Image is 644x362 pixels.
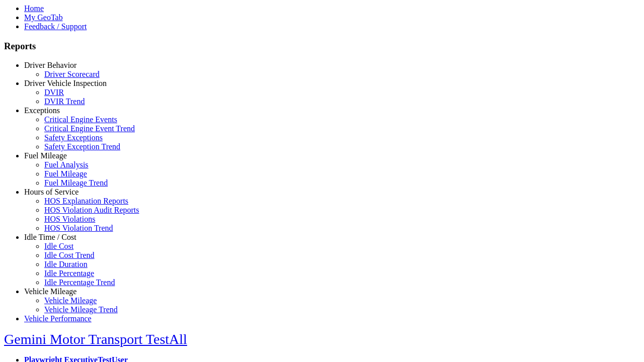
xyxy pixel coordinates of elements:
a: Fuel Mileage [24,151,67,160]
a: HOS Explanation Reports [44,197,128,205]
h3: Reports [4,41,640,52]
a: Exceptions [24,106,60,115]
a: Driver Scorecard [44,70,100,78]
a: Idle Cost [44,242,73,250]
a: Idle Percentage [44,269,94,278]
a: Feedback / Support [24,22,87,31]
a: Critical Engine Events [44,115,117,124]
a: Critical Engine Event Trend [44,124,135,133]
a: Idle Duration [44,260,88,268]
a: Idle Percentage Trend [44,278,115,287]
a: Gemini Motor Transport TestAll [4,331,187,347]
a: Fuel Mileage [44,169,87,178]
a: My GeoTab [24,13,63,22]
a: Fuel Analysis [44,160,89,169]
a: Idle Cost Trend [44,251,95,259]
a: Driver Behavior [24,61,76,69]
a: Vehicle Mileage [44,296,97,305]
a: HOS Violation Audit Reports [44,206,139,214]
a: Vehicle Performance [24,314,92,323]
a: Home [24,4,44,13]
a: DVIR Trend [44,97,85,106]
a: DVIR [44,88,64,97]
a: HOS Violation Trend [44,224,113,232]
a: Idle Time / Cost [24,233,76,241]
a: Safety Exception Trend [44,142,120,151]
a: Driver Vehicle Inspection [24,79,107,87]
a: Vehicle Mileage Trend [44,305,118,314]
a: Safety Exceptions [44,133,103,142]
a: Fuel Mileage Trend [44,178,108,187]
a: Hours of Service [24,188,78,196]
a: Vehicle Mileage [24,287,76,296]
a: HOS Violations [44,215,95,223]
